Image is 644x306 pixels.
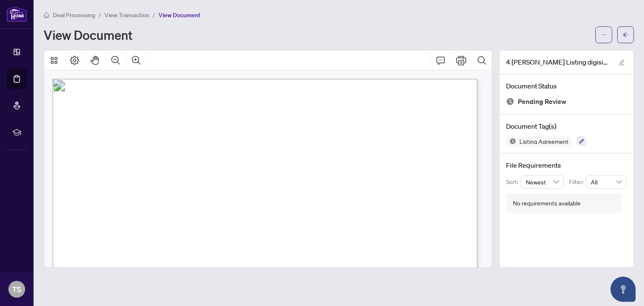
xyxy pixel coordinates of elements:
[44,28,132,41] h1: View Document
[44,12,49,18] span: home
[506,97,514,106] img: Document Status
[506,121,627,131] h4: Document Tag(s)
[569,177,586,187] p: Filter:
[623,32,628,38] span: arrow-left
[158,11,200,19] span: View Document
[506,177,521,187] p: Sort:
[7,6,27,22] img: logo
[506,136,516,146] img: Status Icon
[53,11,95,19] span: Deal Processing
[526,176,559,188] span: Newest
[99,10,101,20] li: /
[601,32,607,38] span: ellipsis
[516,138,572,144] span: Listing Agreement
[610,277,636,302] button: Open asap
[591,176,622,188] span: All
[506,81,627,91] h4: Document Status
[513,199,581,208] div: No requirements available
[12,283,21,295] span: TS
[104,11,149,19] span: View Transaction
[506,57,611,67] span: 4 [PERSON_NAME] Listing digisign-documents.pdf
[506,160,627,170] h4: File Requirements
[518,96,566,107] span: Pending Review
[619,60,625,65] span: edit
[153,10,155,20] li: /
